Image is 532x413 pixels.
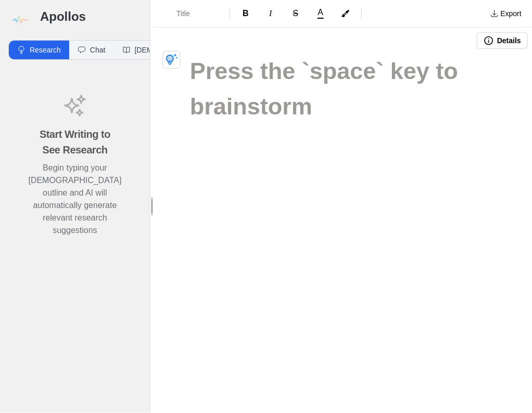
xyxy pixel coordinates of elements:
[477,32,528,49] button: Details
[484,5,528,22] button: Export
[8,8,32,32] img: logo
[40,8,142,25] h3: Apollos
[28,162,121,237] p: Begin typing your [DEMOGRAPHIC_DATA] outline and AI will automatically generate relevant research...
[309,6,332,21] button: A
[269,9,272,18] span: I
[9,41,69,59] button: Research
[284,5,307,22] button: Format Strikethrough
[176,8,213,19] span: Title
[69,41,114,59] button: Chat
[114,41,225,59] button: [DEMOGRAPHIC_DATA]
[33,126,117,158] h4: Start Writing to See Research
[234,5,257,22] button: Format Bold
[293,9,299,18] span: S
[480,361,520,401] iframe: Drift Widget Chat Controller
[158,4,225,23] button: Formatting Options
[259,5,282,22] button: Format Italics
[318,8,324,17] span: A
[243,9,249,18] span: B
